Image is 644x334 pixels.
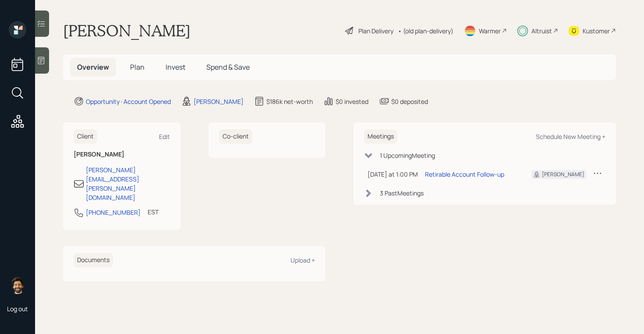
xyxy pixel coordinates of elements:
[86,165,170,202] div: [PERSON_NAME][EMAIL_ADDRESS][PERSON_NAME][DOMAIN_NAME]
[159,132,170,141] div: Edit
[531,26,552,36] div: Altruist
[206,62,250,72] span: Spend & Save
[166,62,185,72] span: Invest
[266,97,313,106] div: $186k net-worth
[7,305,28,313] div: Log out
[63,21,191,40] h1: [PERSON_NAME]
[130,62,145,72] span: Plan
[380,151,435,160] div: 1 Upcoming Meeting
[148,207,159,217] div: EST
[74,129,97,144] h6: Client
[336,97,368,106] div: $0 invested
[479,26,501,36] div: Warmer
[9,277,26,294] img: eric-schwartz-headshot.png
[74,253,113,267] h6: Documents
[364,129,397,144] h6: Meetings
[536,132,605,141] div: Schedule New Meeting +
[358,26,393,36] div: Plan Delivery
[86,97,171,106] div: Opportunity · Account Opened
[290,256,315,264] div: Upload +
[542,171,584,178] div: [PERSON_NAME]
[391,97,428,106] div: $0 deposited
[398,26,453,36] div: • (old plan-delivery)
[583,26,610,36] div: Kustomer
[77,62,109,72] span: Overview
[86,208,141,217] div: [PHONE_NUMBER]
[194,97,244,106] div: [PERSON_NAME]
[368,170,418,179] div: [DATE] at 1:00 PM
[380,188,424,198] div: 3 Past Meeting s
[219,129,252,144] h6: Co-client
[74,151,170,158] h6: [PERSON_NAME]
[425,170,504,179] div: Retirable Account Follow-up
